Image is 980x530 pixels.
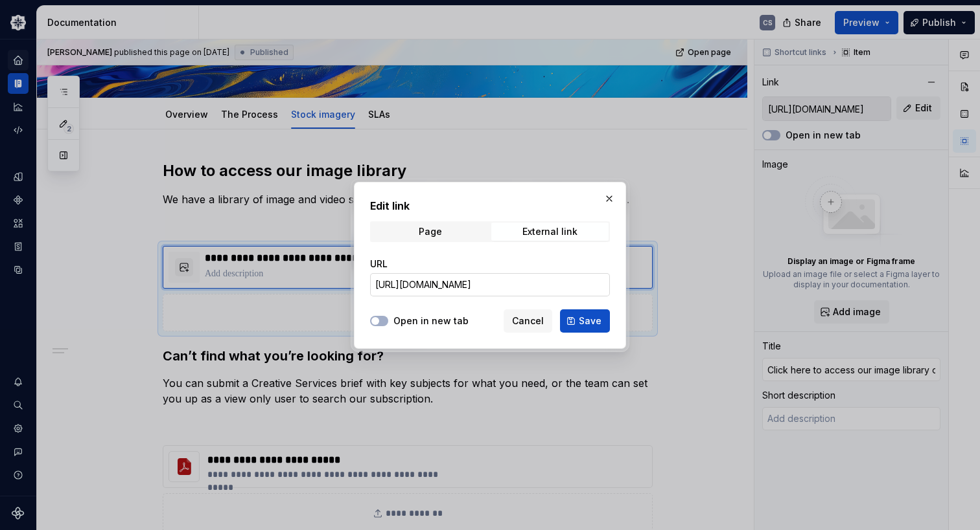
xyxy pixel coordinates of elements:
[370,273,610,296] input: https://
[370,198,610,214] h2: Edit link
[504,309,552,333] button: Cancel
[512,315,544,327] span: Cancel
[579,315,601,327] span: Save
[522,226,577,237] div: External link
[419,226,442,237] div: Page
[370,258,388,271] label: URL
[560,309,610,333] button: Save
[393,315,469,327] label: Open in new tab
